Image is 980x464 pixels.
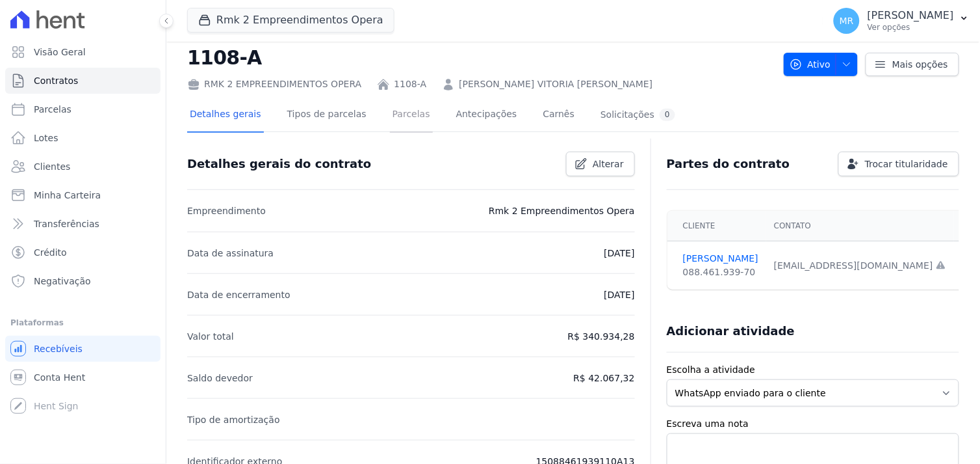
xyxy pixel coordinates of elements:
span: Clientes [34,160,70,173]
th: Cliente [667,211,766,241]
p: Saldo devedor [187,370,253,386]
div: 088.461.939-70 [683,266,758,279]
span: MR [840,16,854,25]
span: Negativação [34,275,91,288]
p: Rmk 2 Empreendimentos Opera [489,203,635,219]
h2: 1108-A [187,43,773,72]
p: Empreendimento [187,203,266,219]
a: Contratos [5,68,161,94]
a: Mais opções [866,53,959,76]
span: Alterar [593,157,624,171]
span: Ativo [790,53,831,76]
a: Solicitações0 [598,98,678,133]
p: [PERSON_NAME] [868,9,954,22]
a: Tipos de parcelas [285,98,369,133]
span: Mais opções [892,58,948,71]
span: Transferências [34,217,99,230]
p: [DATE] [604,287,634,303]
span: Conta Hent [34,371,85,384]
div: Plataformas [10,315,155,331]
a: Parcelas [390,98,433,133]
h3: Detalhes gerais do contrato [187,156,371,172]
span: Contratos [34,74,78,87]
div: Solicitações [600,109,675,121]
span: Lotes [34,131,58,144]
p: Data de assinatura [187,245,274,261]
button: Ativo [784,53,858,76]
a: Transferências [5,211,161,237]
a: Trocar titularidade [838,152,959,176]
span: Minha Carteira [34,189,101,202]
a: Minha Carteira [5,182,161,208]
a: 1108-A [394,77,426,91]
label: Escolha a atividade [667,363,959,377]
th: Contato [766,211,954,241]
div: 0 [660,109,675,121]
span: Recebíveis [34,342,83,355]
p: R$ 42.067,32 [573,370,634,386]
a: [PERSON_NAME] VITORIA [PERSON_NAME] [459,77,652,91]
a: Detalhes gerais [187,98,264,133]
p: [DATE] [604,245,634,261]
span: Crédito [34,246,67,259]
div: [EMAIL_ADDRESS][DOMAIN_NAME] [774,259,946,273]
a: Lotes [5,125,161,151]
a: Conta Hent [5,364,161,390]
div: RMK 2 EMPREENDIMENTOS OPERA [187,77,361,91]
p: Data de encerramento [187,287,290,303]
span: Parcelas [34,103,71,116]
button: MR [PERSON_NAME] Ver opções [823,3,980,39]
h3: Partes do contrato [667,156,790,172]
label: Escreva uma nota [667,417,959,431]
a: Crédito [5,239,161,266]
p: Valor total [187,329,234,344]
a: Clientes [5,154,161,180]
p: Ver opções [868,22,954,33]
h3: Adicionar atividade [667,323,795,339]
a: Negativação [5,268,161,294]
span: Visão Geral [34,46,86,59]
a: Carnês [540,98,577,133]
p: R$ 340.934,28 [568,329,635,344]
a: Alterar [566,152,635,176]
button: Rmk 2 Empreendimentos Opera [187,8,394,33]
a: [PERSON_NAME] [683,252,758,266]
span: Trocar titularidade [865,157,948,171]
p: Tipo de amortização [187,412,280,428]
a: Recebíveis [5,336,161,362]
a: Visão Geral [5,39,161,65]
a: Parcelas [5,96,161,122]
a: Antecipações [454,98,520,133]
